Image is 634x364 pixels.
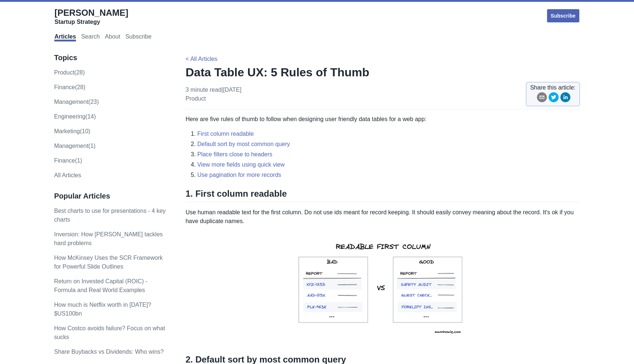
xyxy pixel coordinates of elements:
[54,128,90,134] a: marketing(10)
[54,33,76,41] a: Articles
[54,7,128,26] a: [PERSON_NAME]Startup Strategy
[54,143,95,149] a: Management(1)
[54,349,164,355] a: Share Buybacks vs Dividends: Who wins?
[54,99,99,105] a: management(23)
[54,192,170,201] h3: Popular Articles
[54,325,165,340] a: How Costco avoids failure? Focus on what sucks
[105,33,120,41] a: About
[54,302,151,317] a: How much is Netflix worth in [DATE]? $US100bn
[81,33,100,41] a: Search
[546,8,580,23] a: Subscribe
[197,131,254,137] a: First column readable
[286,232,480,345] img: readable first column
[54,208,165,223] a: Best charts to use for presentations - 4 key charts
[197,141,290,147] a: Default sort by most common query
[560,92,571,105] button: linkedin
[54,231,163,246] a: Inversion: How [PERSON_NAME] tackles hard problems
[197,151,273,157] a: Place filters close to headers
[54,172,81,178] a: All Articles
[54,18,128,26] div: Startup Strategy
[54,157,82,164] a: Finance(1)
[54,255,163,270] a: How McKinsey Uses the SCR Framework for Powerful Slide Outlines
[530,83,576,92] span: Share this article:
[186,208,580,226] p: Use human readable text for the first column. Do not use ids meant for record keeping. It should ...
[549,92,559,105] button: twitter
[54,8,128,18] span: [PERSON_NAME]
[186,85,241,103] p: 3 minute read | [DATE]
[54,84,85,90] a: finance(28)
[197,172,281,178] a: Use pagination for more records
[186,95,206,102] a: product
[54,278,147,293] a: Return on Invested Capital (ROIC) - Formula and Real World Examples
[197,161,285,168] a: View more fields using quick view
[54,53,170,62] h3: Topics
[186,56,218,62] a: < All Articles
[186,65,580,80] h1: Data Table UX: 5 Rules of Thumb
[186,115,580,124] p: Here are five rules of thumb to follow when designing user friendly data tables for a web app:
[54,69,85,76] a: product(28)
[186,188,580,202] h2: 1. First column readable
[125,33,152,41] a: Subscribe
[537,92,547,105] button: email
[54,113,96,120] a: engineering(14)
